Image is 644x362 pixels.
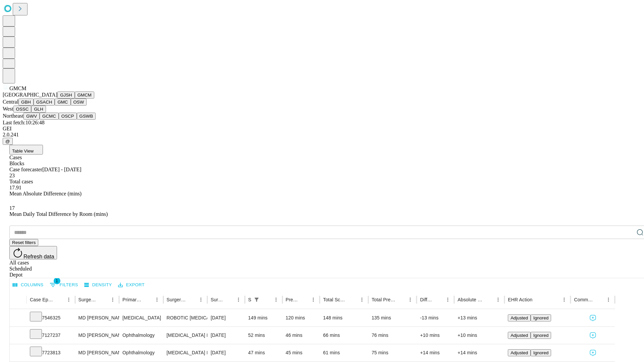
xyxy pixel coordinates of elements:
span: Refresh data [23,254,54,259]
div: MD [PERSON_NAME] [PERSON_NAME] [78,327,116,344]
button: Sort [396,295,406,304]
button: Menu [357,295,367,304]
button: Show filters [252,295,261,304]
button: GLH [31,106,46,113]
button: Sort [594,295,604,304]
button: Select columns [11,280,45,290]
button: Show filters [48,280,80,290]
button: Menu [64,295,73,304]
span: 23 [9,173,15,178]
div: Case Epic Id [30,297,54,302]
button: Sort [262,295,271,304]
div: 46 mins [286,327,317,344]
div: +10 mins [420,327,451,344]
div: [MEDICAL_DATA] [122,309,160,326]
span: Adjusted [511,350,528,355]
span: Northeast [3,113,23,119]
button: Expand [13,347,23,359]
button: Sort [484,295,493,304]
button: Sort [348,295,357,304]
button: Menu [309,295,318,304]
button: Expand [13,330,23,342]
button: Menu [271,295,281,304]
div: 7127237 [30,327,72,344]
div: Surgeon Name [78,297,98,302]
button: Menu [406,295,415,304]
div: 120 mins [286,309,317,326]
button: GMC [55,99,70,106]
button: GSACH [34,99,55,106]
div: Difference [420,297,433,302]
span: Adjusted [511,315,528,320]
button: Sort [187,295,196,304]
span: Table View [12,148,34,154]
span: Reset filters [12,240,36,245]
div: MD [PERSON_NAME] [PERSON_NAME] [78,344,116,361]
div: Surgery Date [211,297,224,302]
span: West [3,106,13,112]
button: GBH [18,99,34,106]
div: Total Predicted Duration [372,297,396,302]
span: [DATE] - [DATE] [42,167,81,172]
button: Table View [9,145,43,155]
button: Sort [299,295,309,304]
button: Density [83,280,114,290]
span: Ignored [533,350,548,355]
button: Adjusted [508,332,531,339]
button: OSW [71,99,87,106]
div: 7546325 [30,309,72,326]
div: +10 mins [458,327,501,344]
button: GCMC [40,113,59,120]
button: Sort [434,295,443,304]
button: Adjusted [508,314,531,321]
button: Menu [196,295,206,304]
button: OSSC [13,106,32,113]
div: 47 mins [248,344,279,361]
div: Surgery Name [167,297,186,302]
button: Ignored [531,314,551,321]
div: MD [PERSON_NAME] [PERSON_NAME] [78,309,116,326]
button: Sort [224,295,234,304]
div: Ophthalmology [122,344,160,361]
span: Ignored [533,315,548,320]
div: Comments [574,297,593,302]
span: 1 [54,278,60,284]
div: Predicted In Room Duration [286,297,299,302]
button: Ignored [531,349,551,356]
span: Adjusted [511,333,528,338]
span: 17.91 [9,185,21,190]
button: GMCM [75,92,94,99]
div: 75 mins [372,344,414,361]
div: 66 mins [323,327,365,344]
span: Central [3,99,18,105]
div: [DATE] [211,309,241,326]
div: [DATE] [211,344,241,361]
button: Menu [559,295,569,304]
div: Scheduled In Room Duration [248,297,251,302]
div: ROBOTIC [MEDICAL_DATA] REPAIR [MEDICAL_DATA] INITIAL [167,309,204,326]
div: 52 mins [248,327,279,344]
button: Expand [13,312,23,324]
div: Total Scheduled Duration [323,297,347,302]
span: [GEOGRAPHIC_DATA] [3,92,57,98]
button: Menu [443,295,452,304]
div: 45 mins [286,344,317,361]
div: [MEDICAL_DATA] MECHANICAL [MEDICAL_DATA] APPROACH REMOVAL OF PRERETINAL CELLULAR MEMBRANE [167,327,204,344]
span: Mean Daily Total Difference by Room (mins) [9,211,108,217]
button: Sort [533,295,542,304]
div: [DATE] [211,327,241,344]
span: @ [5,139,10,144]
span: Mean Absolute Difference (mins) [9,191,82,196]
div: 149 mins [248,309,279,326]
span: Last fetch: 10:26:48 [3,120,45,125]
button: @ [3,138,13,145]
button: Menu [604,295,613,304]
div: GEI [3,126,641,132]
span: Ignored [533,333,548,338]
button: Sort [143,295,152,304]
button: Export [116,280,146,290]
div: 148 mins [323,309,365,326]
button: GJSH [57,92,75,99]
div: +14 mins [420,344,451,361]
button: Reset filters [9,239,38,246]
